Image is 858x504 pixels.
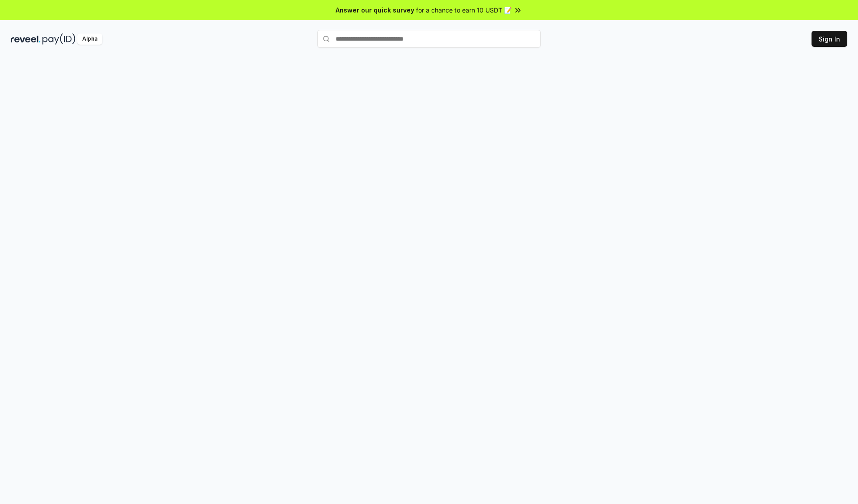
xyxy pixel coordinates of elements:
img: pay_id [42,33,76,45]
span: for a chance to earn 10 USDT 📝 [416,5,512,15]
div: Alpha [77,33,102,45]
img: reveel_dark [11,33,41,45]
span: Answer our quick survey [336,5,414,15]
button: Sign In [812,31,847,47]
